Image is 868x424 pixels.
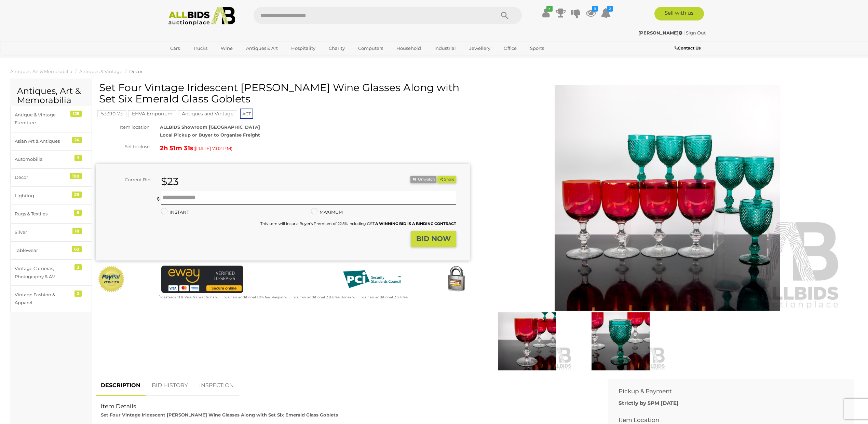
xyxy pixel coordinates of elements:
a: Antiques & Art [242,43,282,54]
a: Decor 190 [10,168,92,186]
a: 53390-73 [97,111,126,116]
div: Set to close [91,143,155,151]
a: Computers [354,43,388,54]
small: Mastercard & Visa transactions will incur an additional 1.9% fee. Paypal will incur an additional... [159,295,408,299]
a: Silver 18 [10,223,92,241]
a: Sign Out [686,30,706,36]
a: BID HISTORY [147,376,193,396]
label: INSTANT [161,208,189,216]
img: eWAY Payment Gateway [161,266,243,293]
div: Antique & Vintage Furniture [15,111,71,127]
a: Automobilia 7 [10,150,92,168]
div: 18 [72,228,82,234]
a: Hospitality [287,43,320,54]
a: Household [392,43,425,54]
div: 24 [72,137,82,143]
small: This Item will incur a Buyer's Premium of 22.5% including GST. [260,221,456,226]
div: 7 [74,155,82,161]
span: [DATE] 7:02 PM [195,145,231,152]
img: Secured by Rapid SSL [443,266,470,293]
i: 9 [592,6,598,12]
div: Current Bid [96,176,156,184]
div: 6 [74,210,82,216]
mark: EHVA Emporium [128,110,176,117]
img: Set Four Vintage Iridescent Ruby Glass Wine Glasses Along with Set Six Emerald Glass Goblets [575,312,666,370]
mark: 53390-73 [97,110,126,117]
div: 190 [70,173,82,179]
label: MAXIMUM [311,208,343,216]
a: [PERSON_NAME] [638,30,683,36]
h2: Antiques, Art & Memorabilia [17,86,85,105]
div: Tablewear [15,246,71,254]
button: BID NOW [411,231,456,247]
a: Lighting 29 [10,187,92,205]
a: INSPECTION [194,376,239,396]
button: Unwatch [410,176,436,183]
a: Rugs & Textiles 6 [10,205,92,223]
div: Decor [15,173,71,181]
a: Antiques and Vintage [178,111,237,116]
a: Office [499,43,521,54]
b: Contact Us [675,45,701,51]
strong: 2h 51m 31s [160,144,193,152]
img: PCI DSS compliant [338,266,406,293]
i: ✔ [546,6,553,12]
a: Trucks [189,43,212,54]
img: Official PayPal Seal [97,266,125,293]
img: Set Four Vintage Iridescent Ruby Glass Wine Glasses Along with Set Six Emerald Glass Goblets [492,85,842,311]
a: Asian Art & Antiques 24 [10,132,92,150]
div: Silver [15,228,71,236]
button: Search [488,7,522,24]
a: Tablewear 62 [10,241,92,259]
a: Antique & Vintage Furniture 125 [10,106,92,132]
button: Share [437,176,456,183]
div: Rugs & Textiles [15,210,71,218]
a: Vintage Fashion & Apparel 3 [10,286,92,312]
strong: Set Four Vintage Iridescent [PERSON_NAME] Wine Glasses Along with Set Six Emerald Glass Goblets [101,412,338,418]
div: Vintage Fashion & Apparel [15,291,71,307]
a: Decor [129,69,143,74]
div: 3 [74,264,82,270]
a: 9 [586,7,596,19]
div: Automobilia [15,155,71,163]
h1: Set Four Vintage Iridescent [PERSON_NAME] Wine Glasses Along with Set Six Emerald Glass Goblets [99,82,468,104]
h2: Pickup & Payment [619,388,834,395]
div: 3 [74,291,82,297]
li: Unwatch this item [410,176,436,183]
a: EHVA Emporium [128,111,176,116]
a: Antiques, Art & Memorabilia [10,69,72,74]
div: Vintage Cameras, Photography & AV [15,265,71,281]
a: Vintage Cameras, Photography & AV 3 [10,259,92,286]
a: Contact Us [675,44,702,52]
strong: Local Pickup or Buyer to Organise Freight [160,132,260,138]
a: DESCRIPTION [96,376,146,396]
span: | [683,30,685,36]
a: 2 [601,7,611,19]
b: Strictly by 5PM [DATE] [619,400,679,406]
strong: [PERSON_NAME] [638,30,682,36]
a: Wine [216,43,237,54]
h2: Item Location [619,417,834,423]
span: ( ) [193,146,232,151]
div: Asian Art & Antiques [15,137,71,145]
b: A WINNING BID IS A BINDING CONTRACT [375,221,456,226]
img: Allbids.com.au [165,7,239,26]
a: Sports [526,43,548,54]
a: Sell with us [654,7,704,20]
a: ✔ [541,7,551,19]
a: Antiques & Vintage [79,69,122,74]
strong: $23 [161,175,179,188]
a: Cars [166,43,184,54]
div: Lighting [15,192,71,200]
strong: BID NOW [416,235,451,243]
div: 29 [72,192,82,198]
a: Jewellery [465,43,495,54]
span: ACT [240,109,253,119]
strong: ALLBIDS Showroom [GEOGRAPHIC_DATA] [160,124,260,130]
div: Item location [91,123,155,131]
a: [GEOGRAPHIC_DATA] [166,54,223,65]
a: Industrial [430,43,460,54]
